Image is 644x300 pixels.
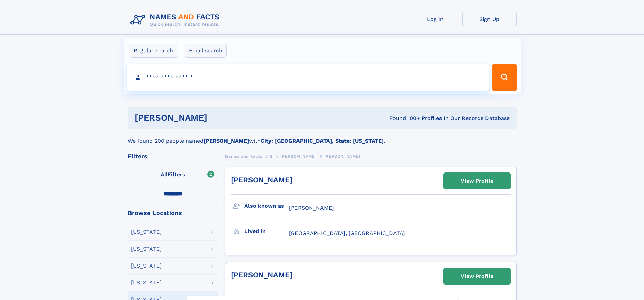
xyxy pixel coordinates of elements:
a: [PERSON_NAME] [280,152,316,160]
label: Filters [128,167,218,183]
label: Regular search [129,44,177,58]
button: Search Button [492,64,517,91]
b: [PERSON_NAME] [204,138,249,144]
div: [US_STATE] [131,246,162,252]
span: All [161,171,168,178]
div: [US_STATE] [131,263,162,269]
img: Logo Names and Facts [128,11,225,29]
div: View Profile [461,173,493,189]
label: Email search [185,44,227,58]
a: View Profile [444,268,510,284]
div: [US_STATE] [131,229,162,235]
a: Names and Facts [225,152,262,160]
a: View Profile [444,173,510,189]
span: [PERSON_NAME] [289,205,334,211]
a: [PERSON_NAME] [231,271,292,279]
span: S [270,154,273,159]
h1: [PERSON_NAME] [135,114,299,122]
div: We found 200 people named with . [128,129,517,145]
div: Found 100+ Profiles In Our Records Database [298,115,510,122]
a: S [270,152,273,160]
h3: Lived in [244,226,289,237]
div: Filters [128,153,218,159]
h3: Also known as [244,200,289,212]
b: City: [GEOGRAPHIC_DATA], State: [US_STATE] [261,138,384,144]
div: [US_STATE] [131,280,162,285]
a: [PERSON_NAME] [231,176,292,184]
span: [GEOGRAPHIC_DATA], [GEOGRAPHIC_DATA] [289,230,405,236]
div: View Profile [461,269,493,284]
span: [PERSON_NAME] [280,154,316,159]
input: search input [127,64,489,91]
span: [PERSON_NAME] [324,154,360,159]
a: Log In [408,11,462,27]
div: Browse Locations [128,210,218,216]
a: Sign Up [462,11,517,27]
